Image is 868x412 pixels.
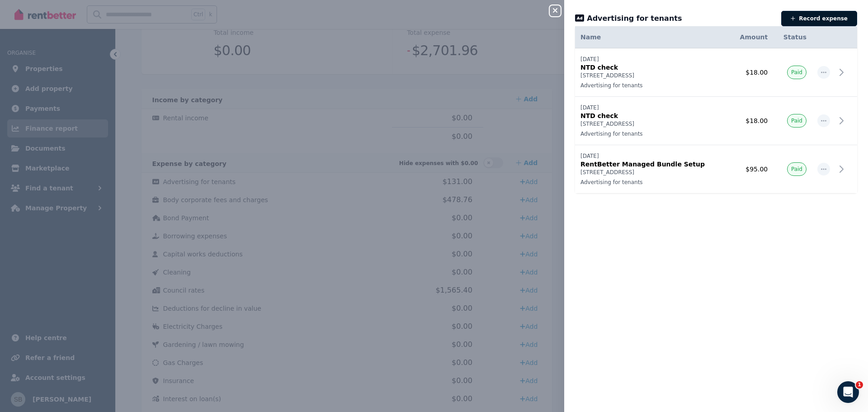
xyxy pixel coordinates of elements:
[575,26,729,48] th: Name
[781,11,857,26] button: Record expense
[580,160,724,169] p: RentBetter Managed Bundle Setup
[580,82,724,89] p: Advertising for tenants
[729,26,774,48] th: Amount
[580,104,724,111] p: [DATE]
[729,97,774,145] td: $18.00
[837,381,859,403] iframe: Intercom live chat
[791,166,802,173] span: Paid
[580,152,724,160] p: [DATE]
[580,111,724,120] p: NTD check
[587,13,682,24] span: Advertising for tenants
[791,69,802,76] span: Paid
[580,72,724,79] p: [STREET_ADDRESS]
[791,117,802,124] span: Paid
[580,179,724,186] p: Advertising for tenants
[729,48,774,97] td: $18.00
[773,26,812,48] th: Status
[856,381,863,388] span: 1
[729,145,774,194] td: $95.00
[580,120,724,128] p: [STREET_ADDRESS]
[580,56,724,63] p: [DATE]
[580,63,724,72] p: NTD check
[580,130,724,137] p: Advertising for tenants
[580,169,724,176] p: [STREET_ADDRESS]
